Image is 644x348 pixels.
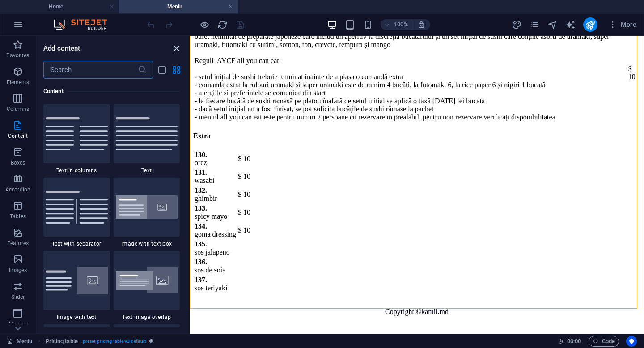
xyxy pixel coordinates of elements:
div: Image with text box [114,178,180,247]
button: list-view [157,64,167,75]
img: text-with-separator.svg [46,191,108,224]
button: pages [530,19,540,30]
p: Features [7,240,29,247]
button: More [605,17,640,32]
span: Image with text [43,314,110,321]
p: Images [9,267,27,274]
div: Image with text [43,251,110,321]
div: Text image overlap [114,251,180,321]
img: text-image-overlap.svg [116,267,178,294]
span: . preset-pricing-table-v3-default [81,336,146,347]
p: Favorites [6,52,29,59]
span: Text in columns [43,167,110,174]
button: Click here to leave preview mode and continue editing [199,19,210,30]
div: Text [114,104,180,174]
p: Accordion [5,186,30,193]
button: design [512,19,522,30]
h6: 100% [394,19,408,30]
img: text-in-columns.svg [46,117,108,150]
div: Text in columns [43,104,110,174]
h4: Meniu [119,2,238,12]
button: close panel [171,43,182,54]
button: Code [589,336,619,347]
p: Elements [7,79,30,86]
i: Reload page [217,20,228,30]
i: AI Writer [565,20,576,30]
img: text-with-image-v4.svg [46,267,108,294]
button: reload [217,19,228,30]
button: 100% [381,19,412,30]
span: Text [114,167,180,174]
i: Design (Ctrl+Alt+Y) [512,20,522,30]
p: Tables [10,213,26,220]
button: Usercentrics [626,336,637,347]
i: On resize automatically adjust zoom level to fit chosen device. [417,21,425,29]
span: Text with separator [43,240,110,247]
span: Text image overlap [114,314,180,321]
p: Columns [7,106,29,113]
p: Slider [11,293,25,301]
button: navigator [547,19,558,30]
span: Code [593,336,615,347]
i: Publish [585,20,595,30]
i: This element is a customizable preset [149,339,153,344]
div: Text with separator [43,178,110,247]
img: Editor Logo [51,19,119,30]
nav: breadcrumb [46,336,153,347]
i: Pages (Ctrl+Alt+S) [530,20,540,30]
p: Header [9,320,27,327]
img: text.svg [116,117,178,150]
input: Search [43,61,138,79]
button: publish [583,17,597,32]
span: kamii.md [232,272,259,280]
span: Click to select. Double-click to edit [46,336,78,347]
h6: Content [43,86,180,97]
p: Content [8,132,28,140]
span: Image with text box [114,240,180,247]
a: Click to cancel selection. Double-click to open Pages [7,336,33,347]
span: : [573,338,575,344]
span: More [608,20,636,29]
p: Boxes [11,159,25,166]
h6: Add content [43,43,80,54]
img: image-with-text-box.svg [116,195,178,219]
button: text_generator [565,19,576,30]
span: 00 00 [567,336,581,347]
button: grid-view [171,64,182,75]
i: Navigator [547,20,558,30]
